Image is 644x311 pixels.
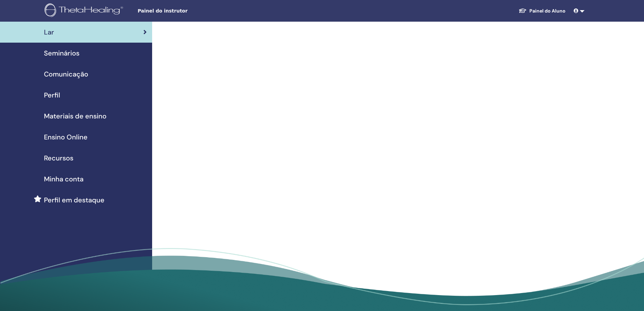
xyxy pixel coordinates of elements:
[45,3,125,19] img: logo.png
[513,5,571,17] a: Painel do Aluno
[44,48,79,58] span: Seminários
[44,111,106,121] span: Materiais de ensino
[44,132,88,142] span: Ensino Online
[44,27,54,37] span: Lar
[138,7,239,15] span: Painel do instrutor
[519,8,527,14] img: graduation-cap-white.svg
[44,195,104,205] span: Perfil em destaque
[44,153,73,163] span: Recursos
[44,69,88,79] span: Comunicação
[44,90,60,100] span: Perfil
[44,174,84,184] span: Minha conta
